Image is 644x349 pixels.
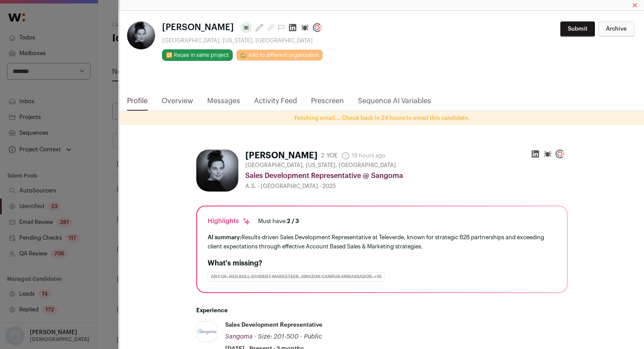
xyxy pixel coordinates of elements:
a: Profile [127,96,148,111]
div: Must have: [258,218,299,225]
span: AI summary: [208,234,241,240]
span: · Size: 201-500 [255,334,299,340]
a: Prescreen [311,96,344,111]
button: Submit [560,21,595,37]
button: 🔂 Reuse in same project [162,49,233,61]
button: Archive [598,21,634,37]
h2: Experience [196,307,568,314]
a: Overview [162,96,193,111]
div: Highlights [208,217,251,226]
span: 19 hours ago [341,151,386,160]
a: Sequence AI Variables [358,96,431,111]
div: 2 YOE [321,151,338,160]
div: A.S. - [GEOGRAPHIC_DATA] - 2025 [245,183,568,190]
span: · [301,332,302,341]
h1: [PERSON_NAME] [245,150,318,162]
div: Results-driven Sales Development Representative at Televerde, known for strategic B2B partnership... [208,233,556,251]
span: [GEOGRAPHIC_DATA], [US_STATE], [GEOGRAPHIC_DATA] [245,162,396,169]
div: Any of: Red Bull Student Marketeer, Amazon Campus Ambassador, +10 [208,272,385,282]
span: Sangoma [225,334,253,340]
div: [GEOGRAPHIC_DATA], [US_STATE], [GEOGRAPHIC_DATA] [162,37,325,44]
span: [PERSON_NAME] [162,21,234,34]
p: Fetching email... Check back in 24 hours to email this candidate. [120,115,644,122]
a: Messages [207,96,240,111]
img: f9081890fca668c952a8c838c6dbec35830b1dc384c41cb0e618cf0af847305e.jpg [127,21,155,49]
h2: What's missing? [208,258,556,269]
div: Sales Development Representative @ Sangoma [245,171,568,181]
div: Sales Development Representative [225,321,322,329]
img: ed53fab37ed9e93f8b0786d0d2691848fee28f0e7c191d4975d1898806f38d35.jpg [197,328,217,335]
span: Public [304,334,322,340]
img: f9081890fca668c952a8c838c6dbec35830b1dc384c41cb0e618cf0af847305e.jpg [196,150,238,192]
span: 2 / 3 [287,218,299,224]
a: 🏡 Add to different organization [236,49,323,61]
a: Activity Feed [254,96,297,111]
